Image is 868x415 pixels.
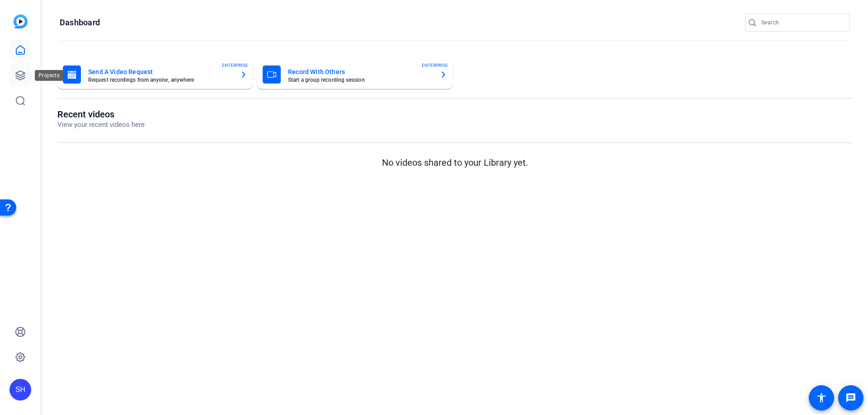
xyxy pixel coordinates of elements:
[761,17,843,28] input: Search
[222,62,248,69] span: ENTERPRISE
[257,60,453,89] button: Record With OthersStart a group recording sessionENTERPRISE
[14,14,28,28] img: blue-gradient.svg
[422,62,448,69] span: ENTERPRISE
[57,60,253,89] button: Send A Video RequestRequest recordings from anyone, anywhereENTERPRISE
[35,70,63,81] div: Projects
[57,156,852,169] p: No videos shared to your Library yet.
[288,66,433,77] mat-card-title: Record With Others
[88,77,233,83] mat-card-subtitle: Request recordings from anyone, anywhere
[60,17,100,28] h1: Dashboard
[9,379,31,401] div: SH
[816,392,827,403] mat-icon: accessibility
[57,109,145,120] h1: Recent videos
[88,66,233,77] mat-card-title: Send A Video Request
[845,392,856,403] mat-icon: message
[57,120,145,130] p: View your recent videos here
[288,77,433,83] mat-card-subtitle: Start a group recording session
